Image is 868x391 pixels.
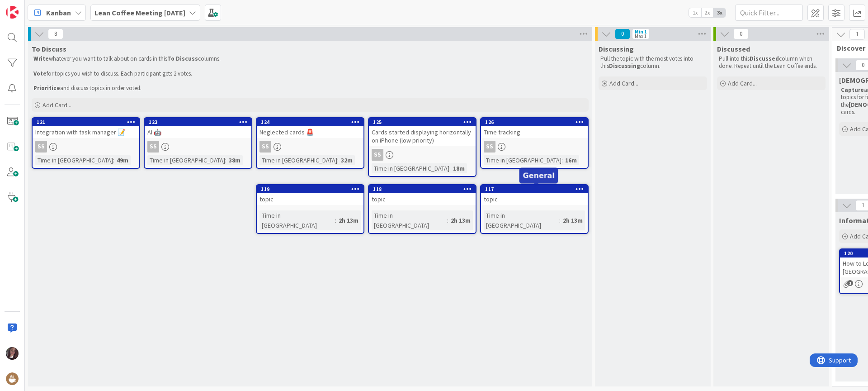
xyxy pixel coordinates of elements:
[335,215,336,225] span: :
[689,8,701,17] span: 1x
[481,126,588,138] div: Time tracking
[609,62,640,70] strong: Discussing
[256,184,364,234] a: 119topicTime in [GEOGRAPHIC_DATA]:2h 13m
[145,126,251,138] div: AI 🤖
[480,184,589,234] a: 117topicTime in [GEOGRAPHIC_DATA]:2h 13m
[226,155,243,165] div: 38m
[259,141,271,153] div: SS
[259,210,335,230] div: Time in [GEOGRAPHIC_DATA]
[480,117,589,169] a: 126Time trackingSSTime in [GEOGRAPHIC_DATA]:16m
[484,155,561,165] div: Time in [GEOGRAPHIC_DATA]
[147,155,225,165] div: Time in [GEOGRAPHIC_DATA]
[447,215,448,225] span: :
[559,215,561,225] span: :
[841,86,864,94] strong: Capture
[485,119,588,125] div: 126
[6,372,19,385] img: avatar
[717,44,750,53] span: Discussed
[46,7,71,18] span: Kanban
[6,347,19,360] img: TD
[735,5,803,21] input: Quick Filter...
[600,55,705,70] p: Pull the topic with the most votes into this column.
[481,141,588,153] div: SS
[481,118,588,138] div: 126Time tracking
[257,118,363,138] div: 124Neglected cards 🚨
[339,155,355,165] div: 32m
[847,280,853,286] span: 1
[261,186,363,192] div: 119
[484,141,495,153] div: SS
[451,163,467,173] div: 18m
[561,155,563,165] span: :
[849,29,865,40] span: 1
[33,118,139,126] div: 121
[563,155,579,165] div: 16m
[145,118,251,126] div: 123
[484,210,559,230] div: Time in [GEOGRAPHIC_DATA]
[733,29,749,39] span: 0
[373,186,476,192] div: 118
[719,55,824,70] p: Pull into this column when done. Repeat until the Lean Coffee ends.
[713,8,726,17] span: 3x
[369,126,476,146] div: Cards started displaying horizontally on iPhone (low priority)
[369,149,476,161] div: SS
[33,126,139,138] div: Integration with task manager 📝
[369,193,476,205] div: topic
[257,126,363,138] div: Neglected cards 🚨
[369,118,476,146] div: 125Cards started displaying horizontally on iPhone (low priority)
[32,117,140,169] a: 121Integration with task manager 📝SSTime in [GEOGRAPHIC_DATA]:49m
[369,185,476,205] div: 118topic
[485,186,588,192] div: 117
[368,184,476,234] a: 118topicTime in [GEOGRAPHIC_DATA]:2h 13m
[33,55,49,62] strong: Write
[481,193,588,205] div: topic
[114,155,131,165] div: 49m
[257,141,363,153] div: SS
[481,185,588,205] div: 117topic
[261,119,363,125] div: 124
[167,55,198,62] strong: To Discuss
[145,118,251,138] div: 123AI 🤖
[336,215,361,225] div: 2h 13m
[369,185,476,193] div: 118
[373,119,476,125] div: 125
[523,171,555,180] h5: General
[372,163,449,173] div: Time in [GEOGRAPHIC_DATA]
[225,155,226,165] span: :
[635,34,646,38] div: Max 1
[149,119,251,125] div: 123
[259,155,337,165] div: Time in [GEOGRAPHIC_DATA]
[481,185,588,193] div: 117
[372,149,383,161] div: SS
[33,85,587,92] p: and discuss topics in order voted.
[42,101,71,109] span: Add Card...
[33,84,60,92] strong: Prioritize
[369,118,476,126] div: 125
[33,55,587,62] p: whatever you want to talk about on cards in this columns.
[448,215,473,225] div: 2h 13m
[750,55,779,62] strong: Discussed
[144,117,252,169] a: 123AI 🤖SSTime in [GEOGRAPHIC_DATA]:38m
[599,44,634,53] span: Discussing
[635,29,647,34] div: Min 1
[33,70,47,77] strong: Vote
[19,1,41,12] span: Support
[372,210,447,230] div: Time in [GEOGRAPHIC_DATA]
[33,141,139,153] div: SS
[48,29,63,39] span: 8
[145,141,251,153] div: SS
[257,185,363,193] div: 119
[35,141,47,153] div: SS
[35,155,113,165] div: Time in [GEOGRAPHIC_DATA]
[728,79,757,87] span: Add Card...
[615,29,630,39] span: 0
[33,70,587,77] p: for topics you wish to discuss. Each participant gets 2 votes.
[94,8,185,17] b: Lean Coffee Meeting [DATE]
[481,118,588,126] div: 126
[609,79,638,87] span: Add Card...
[449,163,451,173] span: :
[337,155,339,165] span: :
[257,185,363,205] div: 119topic
[561,215,585,225] div: 2h 13m
[6,6,19,19] img: Visit kanbanzone.com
